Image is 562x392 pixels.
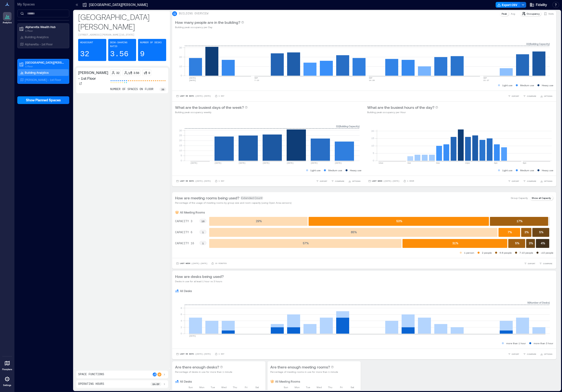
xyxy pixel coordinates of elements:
span: OPTIONS [352,180,360,183]
tspan: 0 [181,159,182,162]
text: [DATE] [190,162,197,164]
text: SEP [483,77,487,79]
button: EXPORT [523,261,536,266]
button: OPTIONS [539,352,553,356]
p: Percentage of the usage of meeting rooms by group size and room capacity (using Open Area sensors) [175,201,291,205]
text: [DATE] [287,162,294,164]
p: 32 [116,71,120,75]
p: Percentage of desks in use for more than 1 minute [175,370,232,374]
span: COMPARE [527,353,536,355]
tspan: 20 [179,55,182,58]
button: EXPORT [507,179,520,184]
text: 57 % [303,241,309,245]
p: Thu [328,385,332,389]
p: Light use [502,168,512,172]
p: Are there enough desks? [175,364,219,370]
p: 2 people [482,251,492,255]
p: Desk-sharing ratio [110,41,134,49]
p: 1 person [464,251,474,255]
tspan: 5 [373,152,374,154]
p: [PERSON_NAME] - 1st Floor [78,70,108,81]
span: EXPORT [320,180,327,183]
p: / [128,71,129,75]
tspan: 0 [373,159,374,162]
p: Tue [211,385,215,389]
button: COMPARE [330,179,345,184]
text: 4 % [541,241,545,245]
p: Thu [233,385,237,389]
p: 9 [140,49,145,59]
span: COMPARE [543,262,552,265]
p: Mon [295,385,300,389]
button: Last 90 Days |[DATE]-[DATE] [175,179,212,184]
p: 1 Floor [25,29,66,33]
p: Heavy use [542,168,553,172]
p: 3.56 [110,49,129,59]
p: Wed [316,385,322,389]
p: Medium use [520,83,534,87]
span: EXPORT [512,353,519,355]
button: Last 90 Days |[DATE]-[DATE] [175,94,212,98]
a: Floorplans [1,357,14,372]
tspan: 15 [371,137,374,140]
button: EXPORT [507,352,520,356]
text: 14-20 [369,79,375,81]
p: All Desks [180,380,192,383]
button: Show Planned Spaces [17,96,69,104]
p: [PERSON_NAME] - 1st Floor [25,78,61,82]
text: 17 % [517,219,523,223]
tspan: 20 [371,129,374,132]
p: Space Functions [78,373,104,376]
p: Visits [548,12,554,16]
tspan: 20 [179,139,182,142]
text: 5 % [539,230,543,234]
button: OPTIONS [539,179,553,184]
p: 9 [148,71,150,75]
tspan: 4 [181,319,182,322]
p: Building peak occupancy per Hour [367,110,438,114]
p: more than 3 hour [534,341,553,345]
p: [GEOGRAPHIC_DATA][PERSON_NAME] [78,12,166,31]
text: [DATE] [189,79,196,81]
p: number of spaces on floor [110,87,153,91]
span: EXPORT [512,180,519,183]
tspan: 6 [181,313,182,316]
p: Light use [502,83,512,87]
text: 12pm [465,162,470,164]
p: Fri [340,385,343,389]
span: EXPORT [512,95,519,98]
p: Heavy use [350,168,361,172]
p: Percentage of meeting rooms in use for more than 1 minute [270,370,338,374]
p: 7-10 people [519,251,533,255]
p: 1 Floor [25,64,66,68]
tspan: 15 [179,144,182,147]
span: OPTIONS [544,353,552,355]
tspan: 10 [179,149,182,152]
p: Building peak occupancy weekly [175,110,248,114]
p: Desks in use for at least 1 hour vs 3 hours [175,279,224,283]
text: 53 % [396,219,402,223]
tspan: 30 [179,46,182,49]
p: Number of Desks [140,41,162,45]
p: [STREET_ADDRESS][PERSON_NAME][US_STATE] [78,33,166,37]
text: 31 % [452,241,458,245]
p: 8a - 5p [152,382,159,386]
p: Sat [255,385,259,389]
p: Are there enough meeting rooms? [270,364,330,370]
tspan: 8 [181,306,182,309]
button: OPTIONS [347,179,361,184]
tspan: 25 [179,134,182,137]
button: COMPARE [522,94,537,98]
button: Last 90 Days |[DATE]-[DATE] [175,352,212,356]
text: 7 % [508,230,512,234]
span: Show Planned Spaces [26,98,61,103]
button: Export CSV [496,2,520,8]
button: COMPARE [522,179,537,184]
p: Mon [199,385,204,389]
text: 4pm [494,162,498,164]
p: Peak [502,12,507,16]
span: OPTIONS [544,180,552,183]
tspan: 10 [179,65,182,68]
p: Heavy use [542,83,553,87]
text: 85 % [351,230,357,234]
